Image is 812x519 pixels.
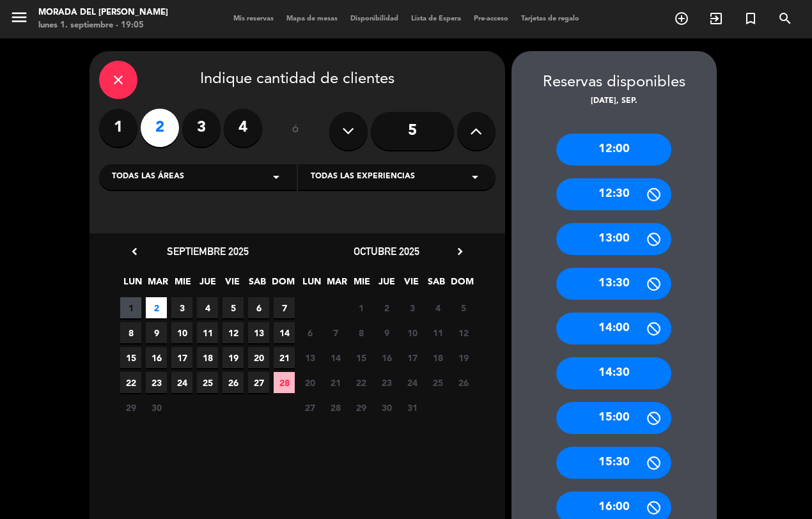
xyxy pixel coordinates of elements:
span: MIE [172,274,193,295]
div: Indique cantidad de clientes [99,61,496,99]
span: 4 [427,297,448,318]
span: MIE [351,274,372,295]
span: octubre 2025 [354,245,419,258]
span: 20 [248,347,269,368]
span: VIE [222,274,243,295]
span: 26 [223,372,244,393]
div: Morada del [PERSON_NAME] [38,6,168,19]
span: 17 [171,347,192,368]
span: 31 [402,397,423,418]
i: close [111,72,126,88]
span: Pre-acceso [467,15,515,22]
div: lunes 1. septiembre - 19:05 [38,19,168,32]
span: DOM [272,274,293,295]
span: 2 [376,297,397,318]
span: 19 [453,347,474,368]
span: Todas las experiencias [311,171,415,183]
div: 14:30 [556,357,671,389]
span: 6 [248,297,269,318]
label: 2 [141,109,179,147]
span: 9 [146,322,167,343]
i: arrow_drop_down [269,169,284,185]
span: 30 [376,397,397,418]
span: 10 [402,322,423,343]
div: 14:00 [556,313,671,345]
i: chevron_right [453,245,467,258]
span: 26 [453,372,474,393]
i: search [777,11,793,26]
span: DOM [451,274,472,295]
span: 12 [223,322,244,343]
label: 1 [99,109,137,147]
span: 8 [120,322,141,343]
span: 24 [402,372,423,393]
span: 11 [427,322,448,343]
span: VIE [401,274,422,295]
span: 2 [146,297,167,318]
span: 13 [248,322,269,343]
span: 25 [197,372,218,393]
span: 17 [402,347,423,368]
span: 15 [350,347,371,368]
span: 12 [453,322,474,343]
span: LUN [301,274,322,295]
span: 4 [197,297,218,318]
span: 21 [274,347,295,368]
label: 3 [182,109,221,147]
span: JUE [376,274,397,295]
span: 7 [325,322,346,343]
span: 1 [120,297,141,318]
span: SAB [426,274,447,295]
span: 29 [350,397,371,418]
div: 13:00 [556,223,671,255]
span: 25 [427,372,448,393]
i: turned_in_not [743,11,758,26]
span: Tarjetas de regalo [515,15,586,22]
div: ó [275,109,316,153]
label: 4 [224,109,262,147]
span: 16 [146,347,167,368]
span: 22 [120,372,141,393]
span: septiembre 2025 [167,245,249,258]
span: 8 [350,322,371,343]
span: 18 [427,347,448,368]
span: 22 [350,372,371,393]
span: 14 [274,322,295,343]
span: Lista de Espera [405,15,467,22]
span: MAR [147,274,168,295]
span: 28 [274,372,295,393]
span: 5 [223,297,244,318]
span: 6 [299,322,320,343]
span: 19 [223,347,244,368]
div: 12:30 [556,178,671,210]
span: 10 [171,322,192,343]
span: 1 [350,297,371,318]
button: menu [10,8,29,31]
span: 9 [376,322,397,343]
div: 15:30 [556,447,671,479]
span: Mapa de mesas [280,15,344,22]
span: 23 [146,372,167,393]
span: 3 [402,297,423,318]
i: add_circle_outline [674,11,689,26]
span: 18 [197,347,218,368]
span: 30 [146,397,167,418]
div: 12:00 [556,134,671,166]
div: Reservas disponibles [511,70,717,95]
i: chevron_left [128,245,141,258]
span: 28 [325,397,346,418]
span: 23 [376,372,397,393]
span: Disponibilidad [344,15,405,22]
span: 24 [171,372,192,393]
span: SAB [247,274,268,295]
i: arrow_drop_down [467,169,483,185]
span: 16 [376,347,397,368]
div: 15:00 [556,402,671,434]
div: [DATE], sep. [511,95,717,108]
span: 7 [274,297,295,318]
span: 27 [248,372,269,393]
span: JUE [197,274,218,295]
span: 27 [299,397,320,418]
span: 20 [299,372,320,393]
span: 11 [197,322,218,343]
